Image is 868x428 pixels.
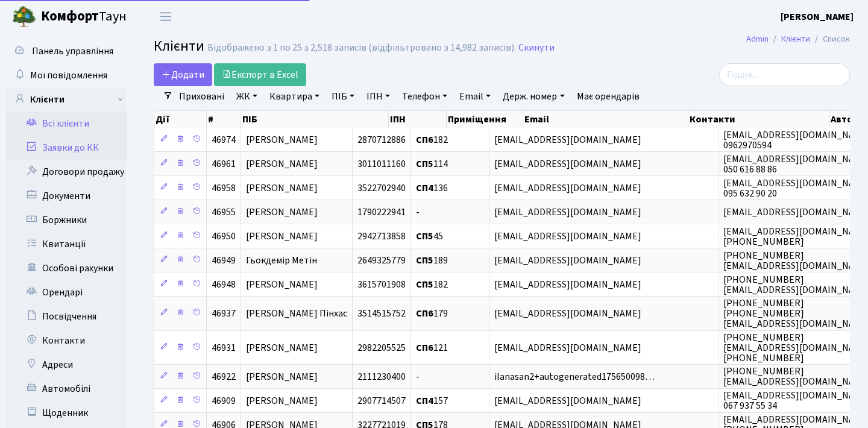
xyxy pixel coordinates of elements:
[416,133,433,146] b: СП6
[6,304,127,329] a: Посвідчення
[246,341,318,354] span: [PERSON_NAME]
[6,208,127,232] a: Боржники
[212,133,236,146] span: 46974
[416,181,433,195] b: СП4
[362,86,395,107] a: ІПН
[357,278,406,291] span: 3615701908
[6,87,127,112] a: Клієнти
[6,39,127,63] a: Панель управління
[6,280,127,304] a: Орендарі
[494,230,641,243] span: [EMAIL_ADDRESS][DOMAIN_NAME]
[6,353,127,377] a: Адреси
[6,136,127,160] a: Заявки до КК
[246,394,318,408] span: [PERSON_NAME]
[6,256,127,280] a: Особові рахунки
[728,27,868,52] nav: breadcrumb
[246,230,318,243] span: [PERSON_NAME]
[212,307,236,320] span: 46937
[416,341,448,354] span: 121
[416,230,443,243] span: 45
[357,181,406,195] span: 3522702940
[416,394,448,408] span: 157
[32,45,113,58] span: Панель управління
[212,394,236,408] span: 46909
[265,86,324,107] a: Квартира
[6,232,127,256] a: Квитанції
[6,184,127,208] a: Документи
[494,394,641,408] span: [EMAIL_ADDRESS][DOMAIN_NAME]
[6,63,127,87] a: Мої повідомлення
[241,111,388,128] th: ПІБ
[6,329,127,353] a: Контакти
[246,157,318,171] span: [PERSON_NAME]
[30,69,107,82] span: Мої повідомлення
[416,341,433,354] b: СП6
[214,63,306,86] a: Експорт в Excel
[151,7,181,27] button: Переключити навігацію
[810,33,850,46] li: Список
[174,86,229,107] a: Приховані
[416,157,433,171] b: СП5
[357,133,406,146] span: 2870712886
[246,181,318,195] span: [PERSON_NAME]
[6,160,127,184] a: Договори продажу
[397,86,452,107] a: Телефон
[246,370,318,383] span: [PERSON_NAME]
[357,157,406,171] span: 3011011160
[781,10,854,24] a: [PERSON_NAME]
[357,206,406,219] span: 1790222941
[246,254,317,267] span: Гьокдемір Метін
[6,377,127,401] a: Автомобілі
[357,370,406,383] span: 2111230400
[246,307,347,320] span: [PERSON_NAME] Пінхас
[523,111,688,128] th: Email
[41,7,99,26] b: Комфорт
[494,206,641,219] span: [EMAIL_ADDRESS][DOMAIN_NAME]
[494,341,641,354] span: [EMAIL_ADDRESS][DOMAIN_NAME]
[416,278,433,291] b: СП5
[162,68,204,81] span: Додати
[416,181,448,195] span: 136
[416,370,420,383] span: -
[212,230,236,243] span: 46950
[246,133,318,146] span: [PERSON_NAME]
[357,230,406,243] span: 2942713858
[498,86,569,107] a: Держ. номер
[416,206,420,219] span: -
[719,63,850,86] input: Пошук...
[41,7,127,27] span: Таун
[327,86,359,107] a: ПІБ
[154,63,212,86] a: Додати
[494,370,655,383] span: ilanasan2+autogenerated175650098…
[212,206,236,219] span: 46955
[781,33,810,45] a: Клієнти
[357,341,406,354] span: 2982205525
[494,307,641,320] span: [EMAIL_ADDRESS][DOMAIN_NAME]
[212,254,236,267] span: 46949
[416,230,433,243] b: СП5
[494,278,641,291] span: [EMAIL_ADDRESS][DOMAIN_NAME]
[357,307,406,320] span: 3514515752
[212,157,236,171] span: 46961
[154,36,204,57] span: Клієнти
[212,341,236,354] span: 46931
[454,86,495,107] a: Email
[416,394,433,408] b: СП4
[389,111,447,128] th: ІПН
[207,111,241,128] th: #
[6,401,127,425] a: Щоденник
[357,394,406,408] span: 2907714507
[494,133,641,146] span: [EMAIL_ADDRESS][DOMAIN_NAME]
[231,86,262,107] a: ЖК
[746,33,769,45] a: Admin
[416,307,433,320] b: СП6
[447,111,523,128] th: Приміщення
[212,181,236,195] span: 46958
[688,111,830,128] th: Контакти
[494,254,641,267] span: [EMAIL_ADDRESS][DOMAIN_NAME]
[416,254,433,267] b: СП5
[518,42,555,54] a: Скинути
[207,42,516,54] div: Відображено з 1 по 25 з 2,518 записів (відфільтровано з 14,982 записів).
[416,307,448,320] span: 179
[357,254,406,267] span: 2649325779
